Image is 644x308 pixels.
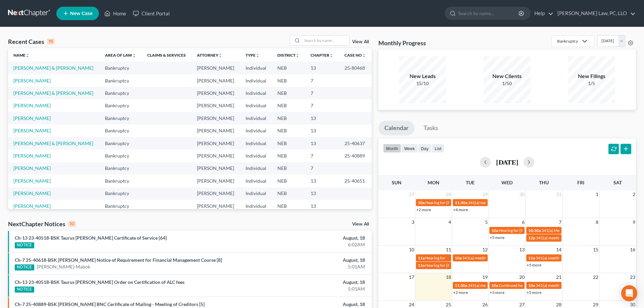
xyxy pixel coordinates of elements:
[192,74,240,87] td: [PERSON_NAME]
[455,255,462,260] span: 10a
[192,112,240,124] td: [PERSON_NAME]
[539,180,549,185] span: Thu
[399,80,446,87] div: 15/10
[100,149,142,162] td: Bankruptcy
[418,255,425,260] span: 11a
[15,279,184,285] a: Ch-13 23-40518-BSK Taurus [PERSON_NAME] Order on Certification of ALC fees
[558,218,562,226] span: 7
[105,53,136,58] a: Area of Lawunfold_more
[272,112,305,124] td: NEB
[253,235,365,241] div: August, 18
[192,187,240,200] td: [PERSON_NAME]
[592,273,599,281] span: 22
[378,39,426,47] h3: Monthly Progress
[240,112,272,124] td: Individual
[482,246,488,254] span: 12
[568,80,615,87] div: 1/5
[491,228,498,233] span: 10a
[272,124,305,137] td: NEB
[555,246,562,254] span: 14
[527,290,541,295] a: +5 more
[557,38,578,44] div: Bankruptcy
[468,200,568,205] span: 341(a) meeting for [PERSON_NAME] & [PERSON_NAME]
[100,100,142,112] td: Bankruptcy
[192,162,240,175] td: [PERSON_NAME]
[418,121,444,135] a: Tasks
[302,36,349,45] input: Search by name...
[408,273,415,281] span: 17
[13,65,93,71] a: [PERSON_NAME] & [PERSON_NAME]
[13,115,51,121] a: [PERSON_NAME]
[453,207,468,212] a: +4 more
[305,149,339,162] td: 7
[101,7,129,19] a: Home
[129,7,173,19] a: Client Portal
[272,175,305,187] td: NEB
[362,54,366,58] i: unfold_more
[448,218,452,226] span: 4
[305,175,339,187] td: 13
[253,301,365,308] div: August, 18
[253,279,365,286] div: August, 18
[305,87,339,99] td: 7
[383,144,401,153] button: month
[253,263,365,270] div: 5:01AM
[490,235,504,240] a: +5 more
[100,175,142,187] td: Bankruptcy
[445,190,452,198] span: 28
[13,178,51,184] a: [PERSON_NAME]
[13,90,93,96] a: [PERSON_NAME] & [PERSON_NAME]
[240,200,272,212] td: Individual
[490,290,504,295] a: +3 more
[352,40,369,44] a: View All
[305,62,339,74] td: 13
[595,218,599,226] span: 8
[15,287,34,293] div: NOTICE
[496,159,518,166] h2: [DATE]
[629,273,636,281] span: 23
[401,144,418,153] button: week
[296,54,300,58] i: unfold_more
[253,286,365,292] div: 5:01AM
[408,246,415,254] span: 10
[329,54,333,58] i: unfold_more
[425,263,513,268] span: Hearing for [PERSON_NAME] & [PERSON_NAME]
[432,144,444,153] button: list
[378,121,415,135] a: Calendar
[272,100,305,112] td: NEB
[240,124,272,137] td: Individual
[272,187,305,200] td: NEB
[240,62,272,74] td: Individual
[277,53,300,58] a: Districtunfold_more
[458,7,520,19] input: Search by name...
[240,100,272,112] td: Individual
[484,72,531,80] div: New Clients
[482,190,488,198] span: 29
[15,257,222,263] a: Ch-7 25-40618-BSK [PERSON_NAME] Notice of Requirement for Financial Management Course [8]
[621,285,637,301] div: Open Intercom Messenger
[536,255,600,260] span: 341(a) meeting for [PERSON_NAME]
[305,162,339,175] td: 7
[8,220,76,228] div: NextChapter Notices
[13,103,51,108] a: [PERSON_NAME]
[311,53,333,58] a: Chapterunfold_more
[536,235,601,240] span: 341(a) meeting for [PERSON_NAME]
[519,273,525,281] span: 20
[499,228,551,233] span: Hearing for [PERSON_NAME]
[100,200,142,212] td: Bankruptcy
[192,87,240,99] td: [PERSON_NAME]
[15,235,167,241] a: Ch-13 23-40518-BSK Taurus [PERSON_NAME] Certificate of Service [64]
[240,187,272,200] td: Individual
[240,74,272,87] td: Individual
[100,124,142,137] td: Bankruptcy
[491,283,498,288] span: 10a
[555,190,562,198] span: 31
[272,62,305,74] td: NEB
[13,53,30,58] a: Nameunfold_more
[445,273,452,281] span: 18
[272,149,305,162] td: NEB
[629,246,636,254] span: 16
[339,175,372,187] td: 25-40651
[339,137,372,149] td: 25-40637
[462,255,527,260] span: 341(a) meeting for [PERSON_NAME]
